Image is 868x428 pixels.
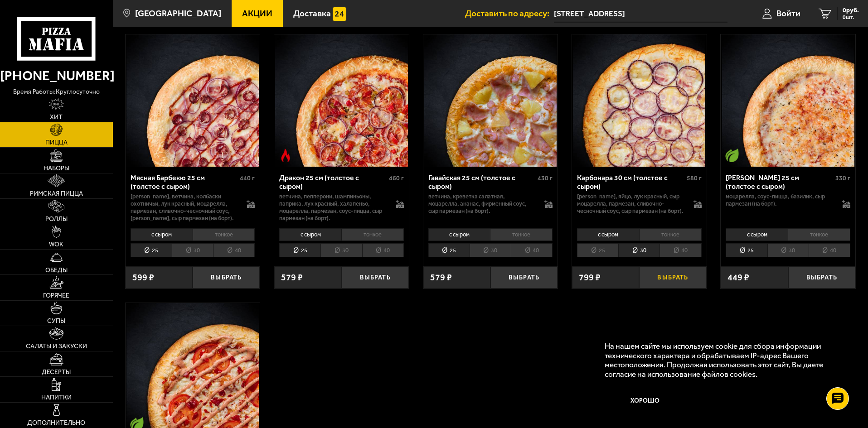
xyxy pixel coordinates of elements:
[490,266,558,289] button: Выбрать
[341,228,404,241] li: тонкое
[577,243,618,257] li: 25
[605,388,686,415] button: Хорошо
[776,9,800,18] span: Войти
[687,174,702,182] span: 580 г
[47,318,65,324] span: Супы
[835,174,850,182] span: 330 г
[131,193,238,222] p: [PERSON_NAME], ветчина, колбаски охотничьи, лук красный, моцарелла, пармезан, сливочно-чесночный ...
[132,273,154,282] span: 599 ₽
[573,34,705,167] img: Карбонара 30 см (толстое с сыром)
[279,243,320,257] li: 25
[389,174,404,182] span: 460 г
[511,243,553,257] li: 40
[279,173,387,191] div: Дракон 25 см (толстое с сыром)
[579,273,601,282] span: 799 ₽
[767,243,809,257] li: 30
[639,228,702,241] li: тонкое
[727,273,749,282] span: 449 ₽
[135,9,221,18] span: [GEOGRAPHIC_DATA]
[131,228,193,241] li: с сыром
[428,193,536,215] p: ветчина, креветка салатная, моцарелла, ананас, фирменный соус, сыр пармезан (на борт).
[639,266,706,289] button: Выбрать
[26,343,87,350] span: Салаты и закуски
[428,173,536,191] div: Гавайская 25 см (толстое с сыром)
[577,193,684,215] p: [PERSON_NAME], яйцо, лук красный, сыр Моцарелла, пармезан, сливочно-чесночный соус, сыр пармезан ...
[659,243,701,257] li: 40
[45,216,68,222] span: Роллы
[788,228,850,241] li: тонкое
[424,34,557,167] img: Гавайская 25 см (толстое с сыром)
[275,34,407,167] img: Дракон 25 см (толстое с сыром)
[279,193,387,222] p: ветчина, пепперони, шампиньоны, паприка, лук красный, халапеньо, моцарелла, пармезан, соус-пицца,...
[126,34,259,167] img: Мясная Барбекю 25 см (толстое с сыром)
[172,243,213,257] li: 30
[428,243,470,257] li: 25
[572,34,707,167] a: Карбонара 30 см (толстое с сыром)
[42,369,71,375] span: Десерты
[843,7,859,14] span: 0 руб.
[725,149,739,162] img: Вегетарианское блюдо
[722,34,854,167] img: Маргарита 25 см (толстое с сыром)
[554,5,727,22] input: Ваш адрес доставки
[43,293,69,299] span: Горячее
[320,243,362,257] li: 30
[577,173,684,191] div: Карбонара 30 см (толстое с сыром)
[193,228,255,241] li: тонкое
[30,191,83,197] span: Римская пицца
[49,241,63,248] span: WOK
[27,420,85,426] span: Дополнительно
[44,165,69,172] span: Наборы
[538,174,553,182] span: 430 г
[193,266,260,289] button: Выбрать
[293,9,331,18] span: Доставка
[242,9,272,18] span: Акции
[423,34,558,167] a: Гавайская 25 см (толстое с сыром)
[577,228,639,241] li: с сыром
[618,243,659,257] li: 30
[131,173,238,191] div: Мясная Барбекю 25 см (толстое с сыром)
[274,34,409,167] a: Острое блюдоДракон 25 см (толстое с сыром)
[333,7,346,21] img: 15daf4d41897b9f0e9f617042186c801.svg
[465,9,554,18] span: Доставить по адресу:
[726,193,833,207] p: моцарелла, соус-пицца, базилик, сыр пармезан (на борт).
[430,273,452,282] span: 579 ₽
[279,228,341,241] li: с сыром
[131,243,172,257] li: 25
[843,14,859,20] span: 0 шт.
[788,266,855,289] button: Выбрать
[45,267,68,274] span: Обеды
[470,243,511,257] li: 30
[490,228,553,241] li: тонкое
[605,341,842,379] p: На нашем сайте мы используем cookie для сбора информации технического характера и обрабатываем IP...
[342,266,409,289] button: Выбрать
[45,139,68,146] span: Пицца
[726,228,788,241] li: с сыром
[50,114,63,120] span: Хит
[126,34,260,167] a: Мясная Барбекю 25 см (толстое с сыром)
[428,228,490,241] li: с сыром
[281,273,303,282] span: 579 ₽
[279,149,292,162] img: Острое блюдо
[726,173,833,191] div: [PERSON_NAME] 25 см (толстое с сыром)
[213,243,255,257] li: 40
[721,34,855,167] a: Вегетарианское блюдоМаргарита 25 см (толстое с сыром)
[726,243,767,257] li: 25
[362,243,404,257] li: 40
[41,394,72,401] span: Напитки
[809,243,850,257] li: 40
[240,174,255,182] span: 440 г
[554,5,727,22] span: Санкт-Петербург, Колпино, Тверская улица, 56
